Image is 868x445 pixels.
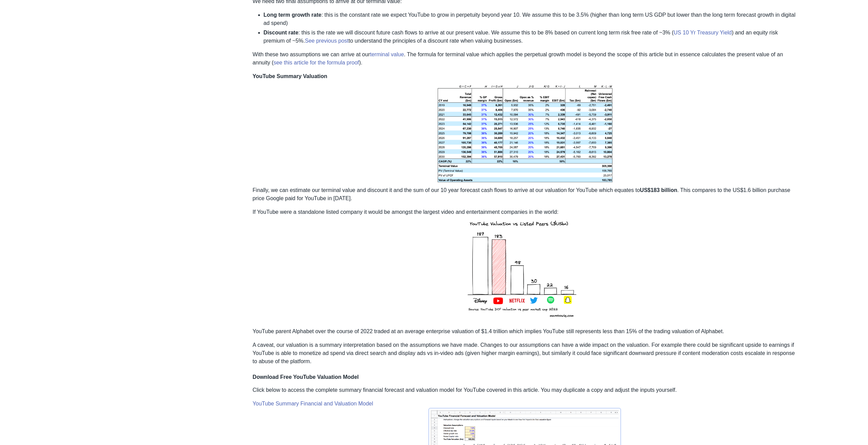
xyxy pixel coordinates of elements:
p: If YouTube were a standalone listed company it would be amongst the largest video and entertainme... [253,208,797,322]
a: terminal value [370,51,404,57]
a: see this article for the formula proof [274,60,359,65]
p: YouTube parent Alphabet over the course of 2022 traded at an average enterprise valuation of $1.4... [253,327,797,336]
img: yt dcf [433,80,617,186]
p: Finally, we can estimate our terminal value and discount it and the sum of our 10 year forecast c... [253,72,797,203]
strong: Long term growth rate [264,12,322,18]
img: yt valuation comparison [464,216,586,322]
strong: Discount rate [264,30,298,35]
a: US 10 Yr Treasury Yield [674,30,732,35]
p: A caveat, our valuation is a summary interpretation based on the assumptions we have made. Change... [253,341,797,366]
strong: US$183 billion [640,187,677,193]
p: Click below to access the complete summary financial forecast and valuation model for YouTube cov... [253,386,797,394]
strong: YouTube Summary Valuation [253,73,327,79]
h4: Download Free YouTube Valuation Model [253,374,797,381]
a: See previous post [305,38,349,44]
li: : this is the rate we will discount future cash flows to arrive at our present value. We assume t... [264,29,797,45]
a: YouTube Summary Financial and Valuation Model [253,401,373,406]
li: : this is the constant rate we expect YouTube to grow in perpetuity beyond year 10. We assume thi... [264,11,797,27]
p: With these two assumptions we can arrive at our . The formula for terminal value which applies th... [253,50,797,67]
